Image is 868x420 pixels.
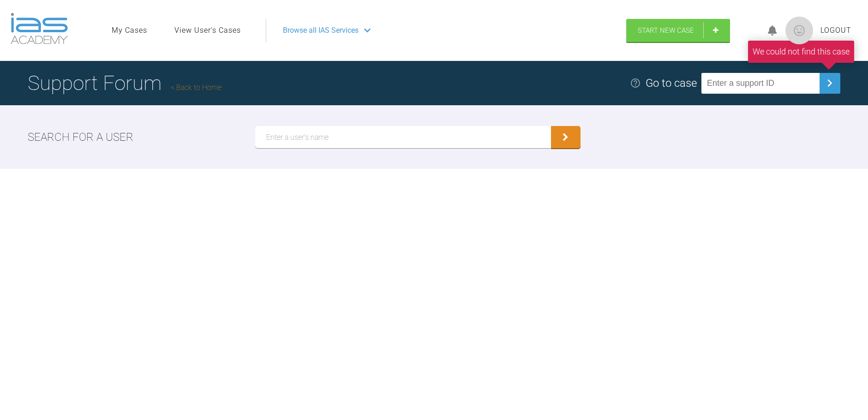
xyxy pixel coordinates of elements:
img: chevronRight.28bd32b0.svg [822,76,837,90]
a: My Cases [112,24,147,36]
h1: Support Forum [28,67,221,99]
a: Start New Case [626,19,730,42]
img: logo-light.3e3ef733.png [11,13,68,44]
span: Start New Case [638,26,694,35]
input: Enter a user's name [255,126,551,148]
img: profile.png [785,17,813,44]
a: View User's Cases [174,24,241,36]
input: Enter a support ID [701,73,820,94]
a: Logout [820,24,851,36]
img: help.e70b9f3d.svg [630,78,641,89]
div: Go to case [646,74,697,92]
span: Browse all IAS Services [283,24,359,36]
a: Back to Home [171,83,221,92]
h2: Search for a user [28,128,133,146]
